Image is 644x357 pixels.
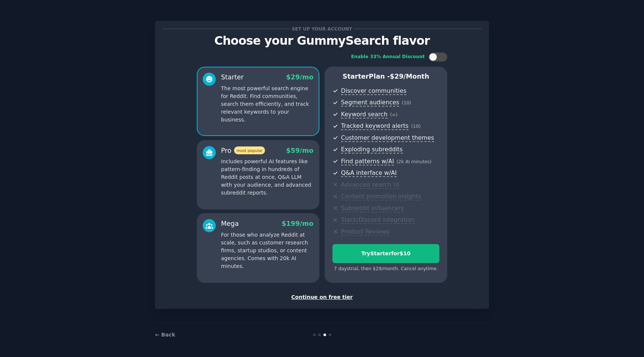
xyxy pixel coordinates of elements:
span: Discover communities [341,87,406,95]
div: Enable 33% Annual Discount [351,54,425,60]
p: For those who analyze Reddit at scale, such as customer research firms, startup studios, or conte... [221,231,313,270]
p: Starter Plan - [332,72,439,81]
span: Exploding subreddits [341,146,402,154]
div: Try Starter for $10 [333,250,439,258]
div: Pro [221,146,265,155]
span: Set up your account [291,25,354,33]
a: ← Back [155,332,175,338]
p: The most powerful search engine for Reddit. Find communities, search them efficiently, and track ... [221,85,313,124]
span: Find patterns w/AI [341,158,394,165]
span: Segment audiences [341,99,399,107]
span: Q&A interface w/AI [341,169,397,177]
span: Subreddit influencers [341,205,404,212]
span: ( 10 ) [402,100,411,105]
div: Mega [221,219,239,228]
span: $ 59 /mo [286,147,313,154]
span: Tracked keyword alerts [341,122,408,130]
span: ( 10 ) [411,124,420,129]
div: Starter [221,73,244,82]
span: ( ∞ ) [390,112,398,117]
span: $ 199 /mo [282,220,313,227]
span: Product Reviews [341,228,389,236]
span: Slack/Discord integration [341,216,415,224]
span: Advanced search UI [341,181,399,189]
span: Customer development themes [341,134,434,142]
span: most popular [234,146,265,154]
span: $ 29 /month [390,73,429,80]
span: $ 29 /mo [286,73,313,81]
span: ( 2k AI minutes ) [397,159,432,164]
button: TryStarterfor$10 [332,244,439,263]
span: Content promotion insights [341,193,421,200]
p: Choose your GummySearch flavor [163,34,481,47]
div: 7 days trial, then $ 29 /month . Cancel anytime. [332,266,439,272]
div: Continue on free tier [163,293,481,301]
p: Includes powerful AI features like pattern-finding in hundreds of Reddit posts at once, Q&A LLM w... [221,158,313,197]
span: Keyword search [341,111,388,119]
